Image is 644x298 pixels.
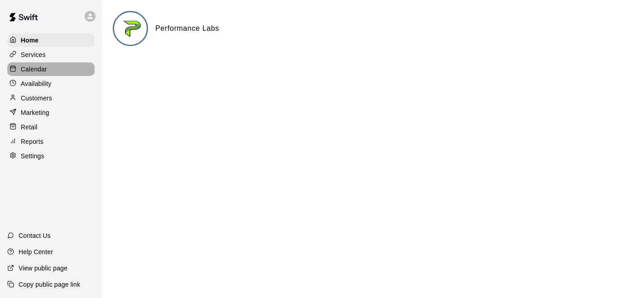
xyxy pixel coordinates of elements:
p: Marketing [21,108,49,117]
a: Settings [7,149,95,163]
a: Availability [7,77,95,90]
p: Copy public page link [19,280,80,289]
a: Calendar [7,62,95,76]
p: Contact Us [19,231,51,240]
p: Availability [21,79,52,88]
a: Marketing [7,106,95,119]
a: Home [7,33,95,47]
p: Help Center [19,247,53,256]
p: View public page [19,264,67,273]
img: Performance Labs logo [114,12,148,46]
a: Services [7,48,95,61]
p: Reports [21,137,43,146]
a: Customers [7,91,95,105]
p: Retail [21,123,38,132]
p: Settings [21,151,44,161]
p: Services [21,50,46,59]
h6: Performance Labs [155,23,219,34]
a: Retail [7,120,95,134]
p: Calendar [21,65,47,74]
p: Customers [21,94,52,103]
a: Reports [7,135,95,148]
p: Home [21,36,39,45]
